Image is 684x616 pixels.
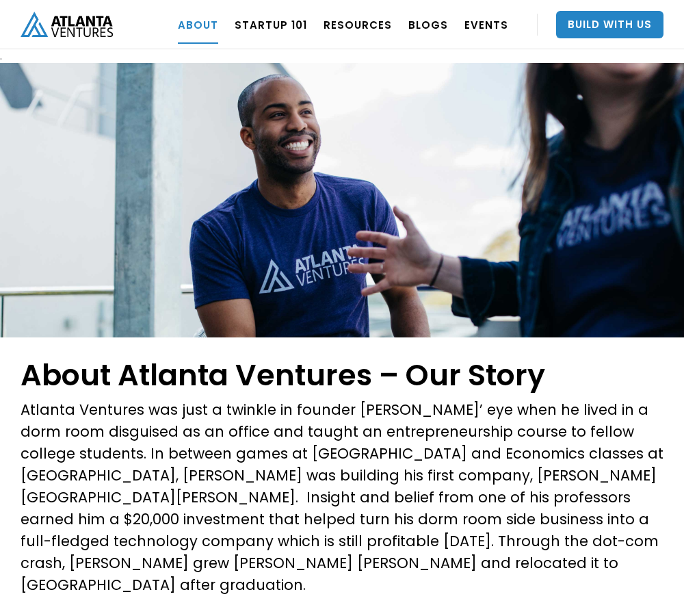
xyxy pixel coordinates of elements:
[464,5,508,44] a: EVENTS
[324,5,392,44] a: RESOURCES
[21,399,663,596] p: Atlanta Ventures was just a twinkle in founder [PERSON_NAME]’ eye when he lived in a dorm room di...
[178,5,218,44] a: ABOUT
[408,5,448,44] a: BLOGS
[556,11,663,38] a: Build With Us
[235,5,307,44] a: Startup 101
[21,358,663,392] h1: About Atlanta Ventures – Our Story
